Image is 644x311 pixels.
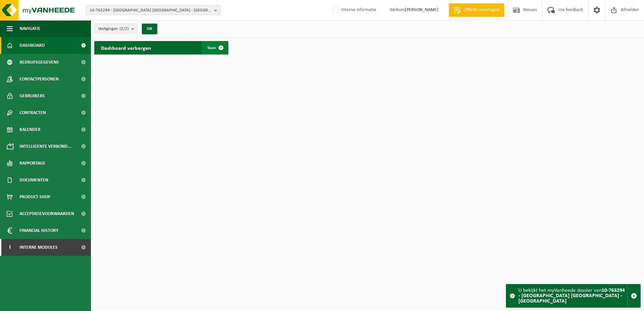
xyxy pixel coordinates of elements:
[449,3,504,17] a: Offerte aanvragen
[20,71,59,88] span: Contactpersonen
[7,239,13,256] span: I
[462,7,501,13] span: Offerte aanvragen
[20,155,45,172] span: Rapportage
[518,288,625,304] strong: 10-763294 - [GEOGRAPHIC_DATA] [GEOGRAPHIC_DATA] - [GEOGRAPHIC_DATA]
[20,222,58,239] span: Financial History
[20,172,48,188] span: Documenten
[202,41,228,55] a: Toon
[207,46,216,50] span: Toon
[142,24,157,34] button: OK
[20,121,40,138] span: Kalender
[20,20,40,37] span: Navigatie
[405,7,439,12] strong: [PERSON_NAME]
[332,5,376,15] label: Interne informatie
[20,205,74,222] span: Acceptatievoorwaarden
[20,104,46,121] span: Contracten
[20,88,45,104] span: Gebruikers
[20,37,45,54] span: Dashboard
[98,24,129,34] span: Vestigingen
[20,239,58,256] span: Interne modules
[86,5,221,15] button: 10-763294 - [GEOGRAPHIC_DATA] [GEOGRAPHIC_DATA] - [GEOGRAPHIC_DATA]
[20,188,50,205] span: Product Shop
[20,138,72,155] span: Intelligente verbond...
[120,27,129,31] count: (2/2)
[20,54,59,71] span: Bedrijfsgegevens
[90,5,212,15] span: 10-763294 - [GEOGRAPHIC_DATA] [GEOGRAPHIC_DATA] - [GEOGRAPHIC_DATA]
[518,284,627,307] div: U bekijkt het myVanheede dossier van
[94,41,158,54] h2: Dashboard verborgen
[94,24,138,34] button: Vestigingen(2/2)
